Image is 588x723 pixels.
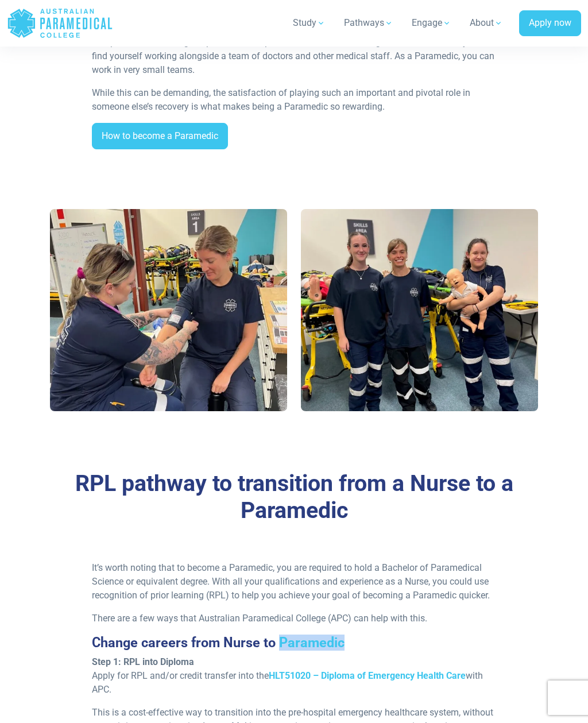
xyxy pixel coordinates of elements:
[92,612,496,625] p: There are a few ways that Australian Paramedical College (APC) can help with this.
[7,5,113,42] a: Australian Paramedical College
[92,123,228,149] a: How to become a Paramedic
[519,10,581,37] a: Apply now
[269,670,466,681] a: HLT51020 – Diploma of Emergency Health Care
[463,7,510,39] a: About
[337,7,400,39] a: Pathways
[92,655,496,697] p: Apply for RPL and/or credit transfer into the with APC.
[92,635,496,651] h3: Change careers from Nurse to Paramedic
[92,656,194,667] strong: Step 1: RPL into Diploma
[92,86,496,114] p: While this can be demanding, the satisfaction of playing such an important and pivotal role in so...
[405,7,458,39] a: Engage
[92,561,496,602] p: It’s worth noting that to become a Paramedic, you are required to hold a Bachelor of Paramedical ...
[286,7,332,39] a: Study
[50,470,538,524] h3: RPL pathway to transition from a Nurse to a Paramedic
